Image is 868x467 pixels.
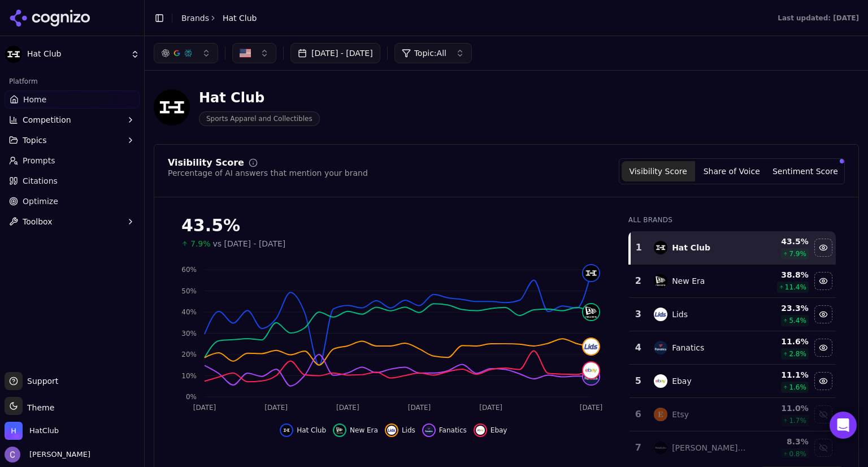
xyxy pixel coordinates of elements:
[583,362,599,378] img: ebay
[672,309,688,320] div: Lids
[27,49,126,59] span: Hat Club
[5,447,90,462] button: Open user button
[154,89,190,126] img: Hat Club
[630,398,836,431] tr: 6etsyEtsy11.0%1.7%Show etsy data
[789,249,806,258] span: 7.9 %
[181,266,197,274] tspan: 60%
[630,365,836,398] tr: 5ebayEbay11.1%1.6%Hide ebay data
[335,426,344,435] img: new era
[422,423,467,437] button: Hide fanatics data
[181,287,197,295] tspan: 50%
[213,238,286,249] span: vs [DATE] - [DATE]
[622,161,695,181] button: Visibility Score
[630,431,836,465] tr: 7mitchell & ness[PERSON_NAME] & [PERSON_NAME]8.3%0.8%Show mitchell & ness data
[672,442,747,453] div: [PERSON_NAME] & [PERSON_NAME]
[385,423,415,437] button: Hide lids data
[583,265,599,281] img: hat club
[5,152,140,170] a: Prompts
[336,404,359,412] tspan: [DATE]
[628,215,836,224] div: All Brands
[672,275,705,287] div: New Era
[186,393,197,401] tspan: 0%
[814,239,832,257] button: Hide hat club data
[814,372,832,390] button: Hide ebay data
[181,12,257,24] nav: breadcrumb
[240,47,251,59] img: US
[474,423,507,437] button: Hide ebay data
[387,426,396,435] img: lids
[264,404,288,412] tspan: [DATE]
[181,330,197,338] tspan: 30%
[789,416,806,425] span: 1.7 %
[654,441,667,455] img: mitchell & ness
[168,167,368,179] div: Percentage of AI answers that mention your brand
[814,305,832,323] button: Hide lids data
[23,135,47,146] span: Topics
[5,172,140,190] a: Citations
[789,349,806,358] span: 2.8 %
[634,341,643,354] div: 4
[5,72,140,90] div: Platform
[814,439,832,457] button: Show mitchell & ness data
[282,426,291,435] img: hat club
[756,269,809,280] div: 38.8 %
[25,449,90,460] span: [PERSON_NAME]
[778,14,859,23] div: Last updated: [DATE]
[408,404,431,412] tspan: [DATE]
[634,274,643,288] div: 2
[5,422,23,440] img: HatClub
[5,90,140,109] a: Home
[814,339,832,357] button: Hide fanatics data
[756,369,809,380] div: 11.1 %
[23,196,58,207] span: Optimize
[654,274,667,288] img: new era
[223,12,257,24] span: Hat Club
[5,422,59,440] button: Open organization switcher
[181,308,197,316] tspan: 40%
[634,374,643,388] div: 5
[23,216,53,227] span: Toolbox
[5,192,140,210] a: Optimize
[654,408,667,421] img: etsy
[181,351,197,358] tspan: 20%
[479,404,502,412] tspan: [DATE]
[29,426,59,436] span: HatClub
[789,316,806,325] span: 5.4 %
[789,449,806,459] span: 0.8 %
[168,158,244,167] div: Visibility Score
[23,175,58,187] span: Citations
[769,161,842,181] button: Sentiment Score
[630,231,836,265] tr: 1hat clubHat Club43.5%7.9%Hide hat club data
[350,426,378,435] span: New Era
[5,131,140,149] button: Topics
[756,236,809,247] div: 43.5 %
[199,111,320,126] span: Sports Apparel and Collectibles
[439,426,467,435] span: Fanatics
[756,302,809,314] div: 23.3 %
[280,423,326,437] button: Hide hat club data
[193,404,216,412] tspan: [DATE]
[424,426,433,435] img: fanatics
[630,265,836,298] tr: 2new eraNew Era38.8%11.4%Hide new era data
[290,43,380,63] button: [DATE] - [DATE]
[654,341,667,354] img: fanatics
[756,336,809,347] div: 11.6 %
[402,426,415,435] span: Lids
[414,47,446,59] span: Topic: All
[333,423,378,437] button: Hide new era data
[672,375,692,387] div: Ebay
[672,242,710,253] div: Hat Club
[654,374,667,388] img: ebay
[5,45,23,63] img: Hat Club
[190,238,211,249] span: 7.9%
[630,331,836,365] tr: 4fanaticsFanatics11.6%2.8%Hide fanatics data
[634,441,643,455] div: 7
[634,408,643,421] div: 6
[583,339,599,354] img: lids
[181,215,606,236] div: 43.5%
[635,241,643,254] div: 1
[583,304,599,320] img: new era
[580,404,603,412] tspan: [DATE]
[181,14,209,23] a: Brands
[23,375,58,387] span: Support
